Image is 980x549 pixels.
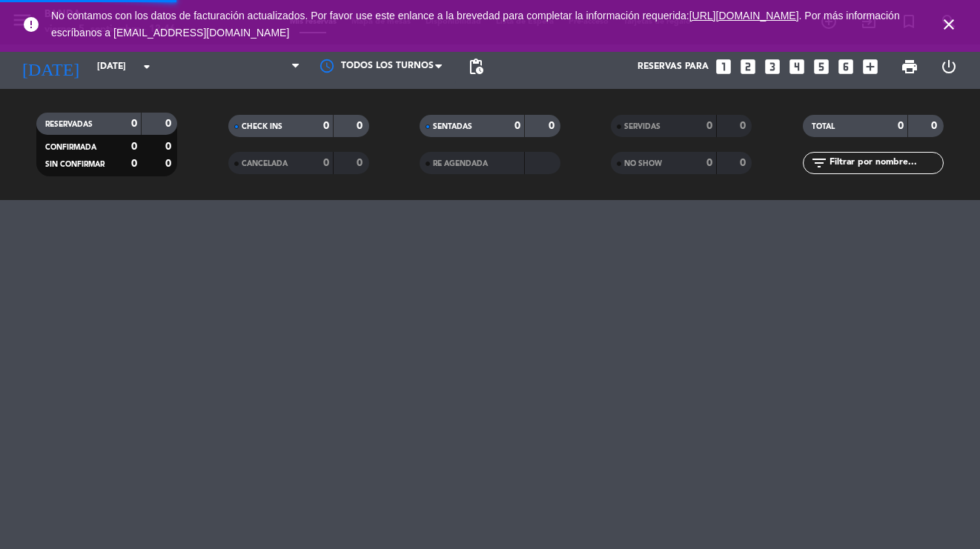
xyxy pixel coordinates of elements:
[467,58,485,76] span: pending_actions
[323,121,329,131] strong: 0
[940,58,958,76] i: power_settings_new
[22,16,40,33] i: error
[898,121,904,131] strong: 0
[51,10,900,39] span: No contamos con los datos de facturación actualizados. Por favor use este enlance a la brevedad p...
[165,119,174,129] strong: 0
[787,57,807,76] i: looks_4
[810,154,828,172] i: filter_list
[433,123,472,130] span: SENTADAS
[861,57,880,76] i: add_box
[242,123,282,130] span: CHECK INS
[763,57,782,76] i: looks_3
[131,159,137,169] strong: 0
[45,144,96,151] span: CONFIRMADA
[45,121,93,128] span: RESERVADAS
[689,10,799,21] a: [URL][DOMAIN_NAME]
[549,121,557,131] strong: 0
[323,158,329,168] strong: 0
[828,155,943,171] input: Filtrar por nombre...
[624,160,662,167] span: NO SHOW
[357,121,365,131] strong: 0
[706,121,712,131] strong: 0
[714,57,733,76] i: looks_one
[514,121,520,131] strong: 0
[433,160,488,167] span: RE AGENDADA
[740,121,749,131] strong: 0
[901,58,918,76] span: print
[812,57,831,76] i: looks_5
[45,161,105,168] span: SIN CONFIRMAR
[138,58,156,76] i: arrow_drop_down
[638,61,709,72] span: Reservas para
[931,121,940,131] strong: 0
[706,158,712,168] strong: 0
[131,142,137,152] strong: 0
[812,123,835,130] span: TOTAL
[930,44,969,89] div: LOG OUT
[738,57,758,76] i: looks_two
[740,158,749,168] strong: 0
[51,10,900,39] a: . Por más información escríbanos a [EMAIL_ADDRESS][DOMAIN_NAME]
[11,50,90,83] i: [DATE]
[836,57,855,76] i: looks_6
[242,160,288,167] span: CANCELADA
[165,159,174,169] strong: 0
[357,158,365,168] strong: 0
[165,142,174,152] strong: 0
[131,119,137,129] strong: 0
[940,16,958,33] i: close
[624,123,660,130] span: SERVIDAS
